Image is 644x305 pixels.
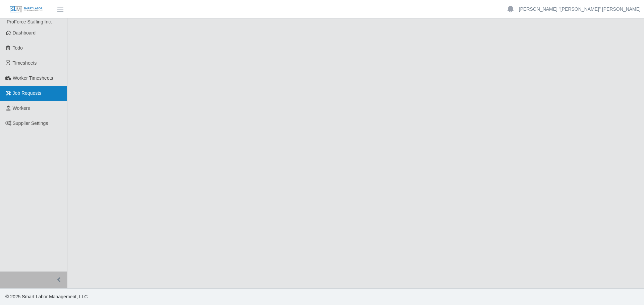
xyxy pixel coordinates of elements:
a: [PERSON_NAME] "[PERSON_NAME]" [PERSON_NAME] [519,6,641,13]
img: SLM Logo [9,6,43,13]
span: Job Requests [13,90,42,96]
span: Dashboard [13,30,36,35]
span: Workers [13,105,30,111]
span: Todo [13,45,23,51]
span: Supplier Settings [13,121,48,126]
span: Worker Timesheets [13,75,53,81]
span: Timesheets [13,60,37,66]
span: © 2025 Smart Labor Management, LLC [5,294,88,299]
span: ProForce Staffing Inc. [7,19,52,24]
